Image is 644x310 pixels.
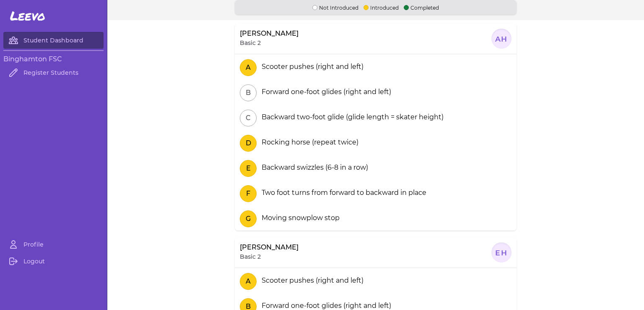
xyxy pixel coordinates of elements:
[240,59,257,76] button: A
[258,112,444,122] div: Backward two-foot glide (glide length = skater height)
[240,135,257,152] button: D
[240,210,257,227] button: G
[240,252,261,261] p: Basic 2
[3,32,104,49] a: Student Dashboard
[258,87,391,97] div: Forward one-foot glides (right and left)
[404,3,439,11] p: Completed
[240,110,257,126] button: C
[258,276,364,286] div: Scooter pushes (right and left)
[3,64,104,81] a: Register Students
[3,54,104,64] h3: Binghamton FSC
[240,242,299,252] p: [PERSON_NAME]
[240,273,257,290] button: A
[10,8,45,24] span: Leevo
[240,160,257,177] button: E
[240,29,299,39] p: [PERSON_NAME]
[258,137,358,147] div: Rocking horse (repeat twice)
[3,253,104,270] a: Logout
[258,213,340,223] div: Moving snowplow stop
[240,185,257,202] button: F
[258,163,368,173] div: Backward swizzles (6-8 in a row)
[258,62,364,72] div: Scooter pushes (right and left)
[258,188,426,198] div: Two foot turns from forward to backward in place
[364,3,399,11] p: Introduced
[312,3,358,11] p: Not Introduced
[3,236,104,253] a: Profile
[240,84,257,101] button: B
[240,39,261,47] p: Basic 2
